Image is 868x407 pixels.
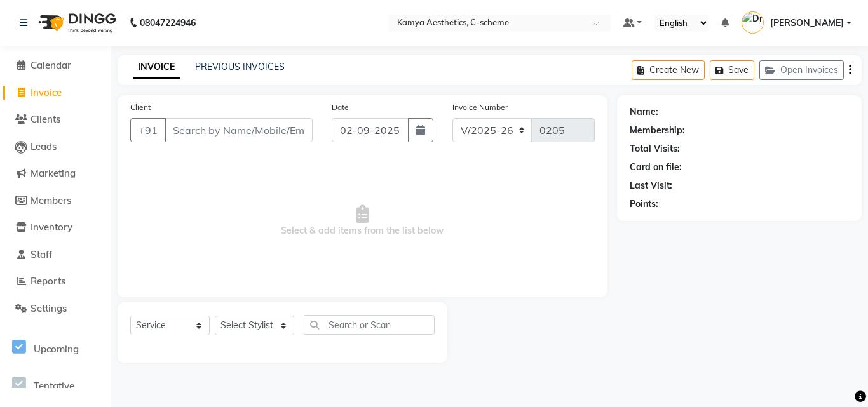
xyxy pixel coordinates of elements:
[770,17,844,30] span: [PERSON_NAME]
[32,5,119,41] img: logo
[630,197,658,211] div: Points:
[742,11,764,34] img: Dr Tanvi Ahmed
[632,60,705,80] button: Create New
[3,140,108,154] a: Leads
[31,113,60,125] span: Clients
[3,220,108,235] a: Inventory
[31,302,67,314] span: Settings
[130,118,166,142] button: +91
[31,86,62,98] span: Invoice
[133,56,180,79] a: INVOICE
[31,221,72,233] span: Inventory
[630,124,685,137] div: Membership:
[140,5,196,41] b: 08047224946
[195,61,285,72] a: PREVIOUS INVOICES
[3,248,108,262] a: Staff
[3,166,108,181] a: Marketing
[3,86,108,100] a: Invoice
[710,60,754,80] button: Save
[165,118,313,142] input: Search by Name/Mobile/Email/Code
[31,248,52,260] span: Staff
[630,142,680,156] div: Total Visits:
[31,140,57,152] span: Leads
[31,167,76,179] span: Marketing
[332,102,349,113] label: Date
[452,102,508,113] label: Invoice Number
[630,105,658,119] div: Name:
[34,343,79,355] span: Upcoming
[3,194,108,208] a: Members
[630,161,682,174] div: Card on file:
[304,315,435,335] input: Search or Scan
[130,157,595,284] span: Select & add items from the list below
[130,102,151,113] label: Client
[31,275,65,287] span: Reports
[31,59,71,71] span: Calendar
[3,302,108,316] a: Settings
[3,58,108,73] a: Calendar
[630,179,672,192] div: Last Visit:
[3,112,108,127] a: Clients
[759,60,844,80] button: Open Invoices
[31,194,71,206] span: Members
[3,274,108,289] a: Reports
